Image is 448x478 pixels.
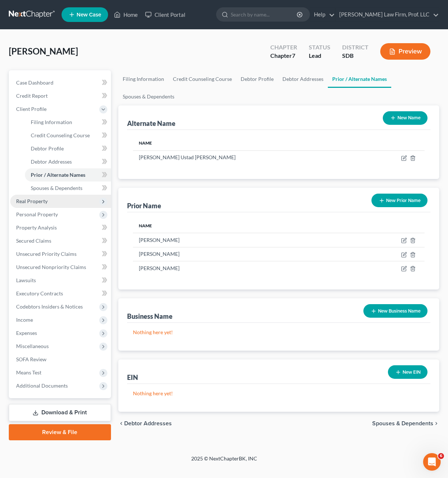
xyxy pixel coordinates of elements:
[16,106,47,112] span: Client Profile
[270,43,297,52] div: Chapter
[118,421,172,426] button: chevron_left Debtor Addresses
[310,8,335,21] a: Help
[16,382,68,389] span: Additional Documents
[16,303,83,310] span: Codebtors Insiders & Notices
[77,12,101,18] span: New Case
[10,234,111,247] a: Secured Claims
[141,8,189,21] a: Client Portal
[127,119,175,128] div: Alternate Name
[124,421,172,426] span: Debtor Addresses
[133,247,320,261] td: [PERSON_NAME]
[16,251,77,257] span: Unsecured Priority Claims
[25,129,111,142] a: Credit Counseling Course
[118,421,124,426] i: chevron_left
[336,8,439,21] a: [PERSON_NAME] Law Firm, Prof. LLC
[270,52,297,60] div: Chapter
[133,136,363,150] th: Name
[16,343,49,349] span: Miscellaneous
[16,238,51,244] span: Secured Claims
[25,116,111,129] a: Filing Information
[25,142,111,155] a: Debtor Profile
[342,43,369,52] div: District
[10,247,111,261] a: Unsecured Priority Claims
[9,46,78,56] span: [PERSON_NAME]
[31,145,64,152] span: Debtor Profile
[10,221,111,234] a: Property Analysis
[423,453,441,471] iframe: Intercom live chat
[9,424,111,440] a: Review & File
[16,93,48,99] span: Credit Report
[31,158,72,165] span: Debtor Addresses
[9,404,111,421] a: Download & Print
[31,185,82,191] span: Spouses & Dependents
[10,274,111,287] a: Lawsuits
[16,264,86,270] span: Unsecured Nonpriority Claims
[278,70,328,88] a: Debtor Addresses
[328,70,391,88] a: Prior / Alternate Names
[10,89,111,102] a: Credit Report
[127,201,161,210] div: Prior Name
[372,421,439,426] button: Spouses & Dependents chevron_right
[231,8,298,21] input: Search by name...
[133,218,320,233] th: Name
[118,70,169,88] a: Filing Information
[383,111,427,125] button: New Name
[292,52,295,59] span: 7
[16,290,63,296] span: Executory Contracts
[133,150,363,164] td: [PERSON_NAME] Ustad [PERSON_NAME]
[133,390,425,397] p: Nothing here yet!
[16,317,33,323] span: Income
[309,52,330,60] div: Lead
[10,261,111,274] a: Unsecured Nonpriority Claims
[25,182,111,195] a: Spouses & Dependents
[371,194,427,207] button: New Prior Name
[380,43,430,60] button: Preview
[16,369,41,376] span: Means Test
[16,198,48,204] span: Real Property
[133,233,320,247] td: [PERSON_NAME]
[363,304,427,318] button: New Business Name
[388,365,427,379] button: New EIN
[133,329,425,336] p: Nothing here yet!
[10,287,111,300] a: Executory Contracts
[169,70,236,88] a: Credit Counseling Course
[10,76,111,89] a: Case Dashboard
[16,277,36,283] span: Lawsuits
[236,70,278,88] a: Debtor Profile
[127,312,173,321] div: Business Name
[15,455,433,468] div: 2025 © NextChapterBK, INC
[16,330,37,336] span: Expenses
[309,43,330,52] div: Status
[127,373,138,382] div: EIN
[133,261,320,275] td: [PERSON_NAME]
[372,421,433,426] span: Spouses & Dependents
[10,353,111,366] a: SOFA Review
[118,88,179,105] a: Spouses & Dependents
[31,172,85,178] span: Prior / Alternate Names
[438,453,444,459] span: 6
[16,224,57,231] span: Property Analysis
[16,356,47,362] span: SOFA Review
[25,168,111,182] a: Prior / Alternate Names
[31,132,90,138] span: Credit Counseling Course
[16,211,58,217] span: Personal Property
[16,79,53,86] span: Case Dashboard
[433,421,439,426] i: chevron_right
[110,8,141,21] a: Home
[342,52,369,60] div: SDB
[31,119,72,125] span: Filing Information
[25,155,111,168] a: Debtor Addresses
